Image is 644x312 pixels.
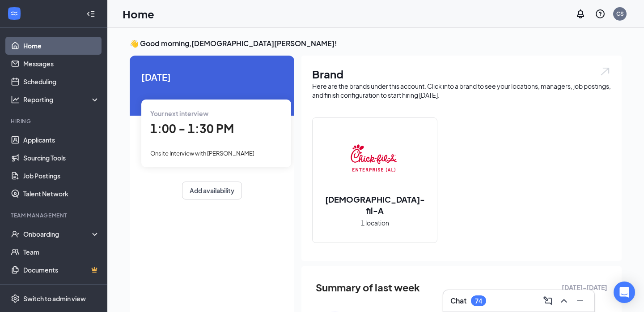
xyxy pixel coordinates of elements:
[23,37,100,55] a: Home
[599,66,611,77] img: open.6027fd2a22e1237b5b06.svg
[450,296,466,306] h3: Chat
[616,10,624,17] div: CS
[23,261,100,279] a: DocumentsCrown
[312,82,611,100] div: Here are the brands under this account. Click into a brand to see your locations, managers, job p...
[23,167,100,185] a: Job Postings
[10,9,19,18] svg: WorkstreamLogo
[312,66,611,82] h1: Brand
[23,131,100,149] a: Applicants
[346,133,403,190] img: Chick-fil-A
[316,280,420,295] span: Summary of last week
[313,194,437,216] h2: [DEMOGRAPHIC_DATA]-fil-A
[23,230,92,238] div: Onboarding
[573,294,587,308] button: Minimize
[23,294,86,303] div: Switch to admin view
[575,9,586,19] svg: Notifications
[575,295,585,306] svg: Minimize
[557,294,571,308] button: ChevronUp
[150,109,208,117] span: Your next interview
[11,117,98,125] div: Hiring
[11,212,98,219] div: Team Management
[541,294,555,308] button: ComposeMessage
[11,95,20,104] svg: Analysis
[614,282,635,303] div: Open Intercom Messenger
[23,95,100,104] div: Reporting
[182,182,242,199] button: Add availability
[123,6,154,22] h1: Home
[475,297,482,305] div: 74
[23,243,100,261] a: Team
[542,295,553,306] svg: ComposeMessage
[150,150,254,157] span: Onsite Interview with [PERSON_NAME]
[23,55,100,73] a: Messages
[559,295,569,306] svg: ChevronUp
[595,9,606,19] svg: QuestionInfo
[23,73,100,91] a: Scheduling
[562,282,607,292] span: [DATE] - [DATE]
[23,279,100,297] a: SurveysCrown
[141,70,283,84] span: [DATE]
[86,9,95,18] svg: Collapse
[11,294,20,303] svg: Settings
[23,149,100,167] a: Sourcing Tools
[23,185,100,203] a: Talent Network
[150,121,234,136] span: 1:00 - 1:30 PM
[130,39,622,48] h3: 👋 Good morning, [DEMOGRAPHIC_DATA][PERSON_NAME] !
[361,218,389,228] span: 1 location
[11,230,20,238] svg: UserCheck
